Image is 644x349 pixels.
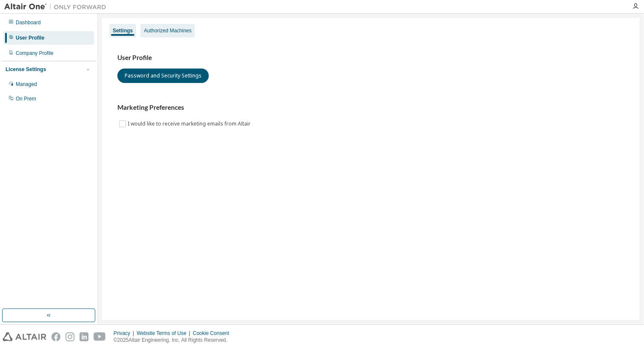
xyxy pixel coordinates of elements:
button: Password and Security Settings [117,69,209,83]
div: Website Terms of Use [137,330,193,337]
div: Settings [113,27,133,34]
div: Dashboard [16,19,41,26]
img: instagram.svg [66,332,74,341]
img: facebook.svg [51,332,60,341]
p: © 2025 Altair Engineering, Inc. All Rights Reserved. [114,337,234,344]
div: Company Profile [16,50,54,57]
img: youtube.svg [94,332,106,341]
h3: Marketing Preferences [117,103,624,112]
label: I would like to receive marketing emails from Altair [128,119,252,129]
div: Cookie Consent [193,330,234,337]
img: linkedin.svg [80,332,88,341]
div: Privacy [114,330,137,337]
img: Altair One [4,3,111,11]
div: On Prem [16,95,36,102]
div: User Profile [16,34,44,41]
img: altair_logo.svg [3,332,46,341]
div: Authorized Machines [144,27,191,34]
div: License Settings [6,66,46,73]
div: Managed [16,81,37,88]
h3: User Profile [117,54,624,62]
